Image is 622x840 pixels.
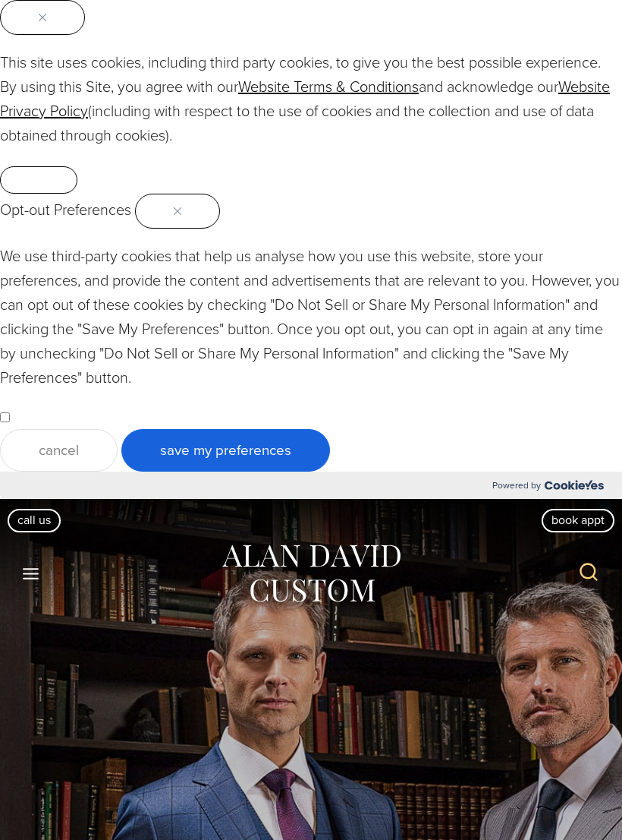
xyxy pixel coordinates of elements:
[8,509,61,532] a: Call Us
[238,75,419,98] a: Website Terms & Conditions
[220,540,402,608] img: Alan David Custom
[542,509,614,532] a: book appt
[121,429,330,472] button: Save My Preferences
[39,14,46,21] img: Close
[135,194,220,229] button: Close
[570,555,607,592] button: View Search Form
[15,560,47,587] button: Open menu
[174,207,181,215] img: Close
[545,480,604,490] img: Cookieyes logo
